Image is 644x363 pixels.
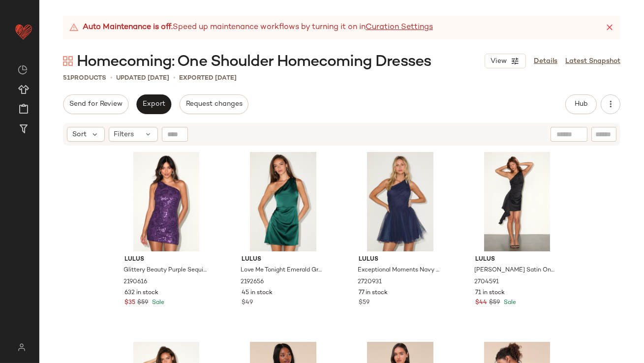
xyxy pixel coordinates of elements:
span: Sale [151,300,165,306]
a: Curation Settings [366,22,433,33]
a: Details [534,56,557,66]
span: • [173,73,175,83]
p: Exported [DATE] [179,73,237,83]
div: Products [63,73,106,83]
span: Homecoming: One Shoulder Homecoming Dresses [77,52,431,72]
span: Filters [114,129,134,140]
span: 2720931 [358,278,382,287]
span: Exceptional Moments Navy Swiss Dot One-Shoulder Mini Dress [358,266,441,275]
span: Love Me Tonight Emerald Green Satin One-Shoulder Mini Dress [241,266,324,275]
button: Request changes [180,94,248,114]
a: Latest Snapshot [565,56,620,66]
img: heart_red.DM2ytmEG.svg [14,22,33,41]
span: 2704591 [474,278,499,287]
strong: Auto Maintenance is off. [83,22,173,33]
span: Lulus [125,255,208,264]
span: $35 [125,299,136,307]
span: Export [142,100,165,108]
span: $59 [489,299,500,307]
span: Send for Review [69,100,123,108]
span: 2190616 [124,278,148,287]
span: [PERSON_NAME] Satin One-Shoulder Sash Mini Dress [474,266,557,275]
div: Speed up maintenance workflows by turning it on in [69,22,433,33]
span: $59 [138,299,149,307]
img: 2704591_06_fullbody_2025-08-06.jpg [467,152,566,251]
span: View [490,58,507,65]
img: 2192656_2_02_front_Retakes_2025-09-04.jpg [234,152,333,251]
span: Glittery Beauty Purple Sequin One-Shoulder Mini Dress [124,266,207,275]
span: Lulus [242,255,325,264]
p: updated [DATE] [116,73,169,83]
img: 2190616_2_01_hero_Retakes_2025-07-29.jpg [117,152,216,251]
span: • [110,73,112,83]
button: Send for Review [63,94,128,114]
span: Sale [502,300,516,306]
span: 45 in stock [242,289,273,298]
img: 2720931_01_hero_2025-08-22.jpg [351,152,450,251]
span: $44 [475,299,487,307]
span: $59 [359,299,369,307]
span: Sort [72,129,87,140]
button: Hub [565,94,597,114]
span: 2192656 [241,278,264,287]
img: svg%3e [63,56,73,66]
img: svg%3e [18,65,28,75]
span: 77 in stock [359,289,388,298]
span: Hub [574,100,588,108]
button: Export [136,94,171,114]
span: Lulus [359,255,442,264]
span: $49 [242,299,253,307]
button: View [485,54,526,68]
span: Lulus [475,255,558,264]
span: 71 in stock [475,289,505,298]
span: 51 [63,75,70,82]
span: Request changes [185,100,243,108]
img: svg%3e [12,343,31,351]
span: 632 in stock [125,289,159,298]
